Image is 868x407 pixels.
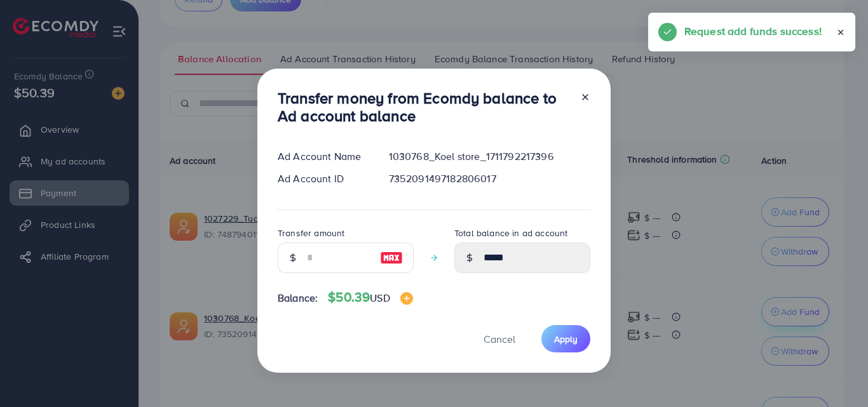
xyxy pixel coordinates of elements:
[400,292,413,305] img: image
[554,333,578,345] span: Apply
[454,227,567,239] label: Total balance in ad account
[379,149,600,164] div: 1030768_Koel store_1711792217396
[278,227,344,239] label: Transfer amount
[484,332,515,346] span: Cancel
[468,325,531,352] button: Cancel
[268,171,379,186] div: Ad Account ID
[380,250,403,265] img: image
[370,291,390,305] span: USD
[268,149,379,164] div: Ad Account Name
[379,171,600,186] div: 7352091497182806017
[814,350,858,397] iframe: Chat
[541,325,590,352] button: Apply
[328,290,412,305] h4: $50.39
[278,291,318,305] span: Balance:
[278,89,570,126] h3: Transfer money from Ecomdy balance to Ad account balance
[684,23,822,39] h5: Request add funds success!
